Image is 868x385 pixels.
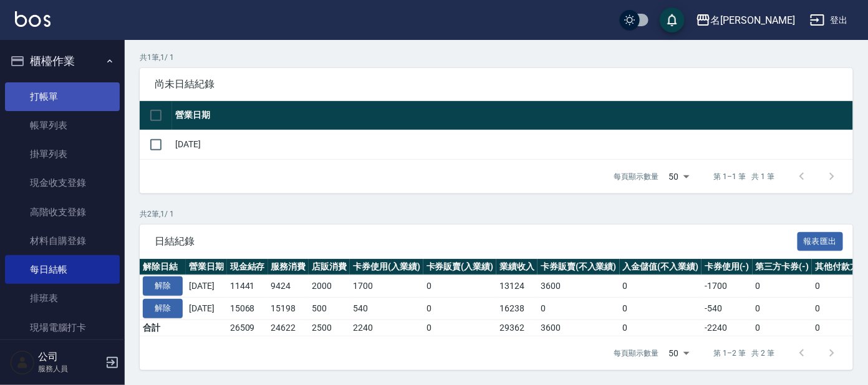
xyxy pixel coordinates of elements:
[614,171,659,182] p: 每頁顯示數量
[538,259,620,275] th: 卡券販賣(不入業績)
[660,7,685,32] button: save
[309,275,350,298] td: 2000
[798,232,844,251] button: 報表匯出
[664,160,694,193] div: 50
[38,363,102,374] p: 服務人員
[227,319,268,336] td: 26509
[714,348,774,359] p: 第 1–2 筆 共 2 筆
[155,235,798,248] span: 日結紀錄
[186,275,227,298] td: [DATE]
[268,275,309,298] td: 9424
[5,45,120,77] button: 櫃檯作業
[350,298,423,320] td: 540
[496,275,538,298] td: 13124
[5,313,120,342] a: 現場電腦打卡
[155,78,838,90] span: 尚未日結紀錄
[5,111,120,140] a: 帳單列表
[140,259,186,275] th: 解除日結
[614,348,659,359] p: 每頁顯示數量
[753,275,813,298] td: 0
[423,298,497,320] td: 0
[702,298,753,320] td: -540
[753,319,813,336] td: 0
[496,319,538,336] td: 29362
[538,298,620,320] td: 0
[702,259,753,275] th: 卡券使用(-)
[5,82,120,111] a: 打帳單
[172,101,853,130] th: 營業日期
[5,284,120,313] a: 排班表
[350,259,423,275] th: 卡券使用(入業績)
[714,171,774,182] p: 第 1–1 筆 共 1 筆
[423,259,497,275] th: 卡券販賣(入業績)
[5,198,120,227] a: 高階收支登錄
[350,275,423,298] td: 1700
[5,168,120,197] a: 現金收支登錄
[172,130,853,159] td: [DATE]
[10,350,35,375] img: Person
[5,140,120,168] a: 掛單列表
[620,275,702,298] td: 0
[186,298,227,320] td: [DATE]
[753,298,813,320] td: 0
[309,319,350,336] td: 2500
[227,275,268,298] td: 11441
[186,259,227,275] th: 營業日期
[309,259,350,275] th: 店販消費
[691,7,800,33] button: 名[PERSON_NAME]
[5,227,120,255] a: 材料自購登錄
[423,275,497,298] td: 0
[140,208,853,220] p: 共 2 筆, 1 / 1
[350,319,423,336] td: 2240
[227,298,268,320] td: 15068
[143,276,183,296] button: 解除
[702,319,753,336] td: -2240
[143,299,183,318] button: 解除
[538,319,620,336] td: 3600
[753,259,813,275] th: 第三方卡券(-)
[268,319,309,336] td: 24622
[620,259,702,275] th: 入金儲值(不入業績)
[702,275,753,298] td: -1700
[309,298,350,320] td: 500
[620,319,702,336] td: 0
[15,11,51,27] img: Logo
[268,298,309,320] td: 15198
[268,259,309,275] th: 服務消費
[711,12,795,28] div: 名[PERSON_NAME]
[5,255,120,284] a: 每日結帳
[496,259,538,275] th: 業績收入
[38,351,102,363] h5: 公司
[140,319,186,336] td: 合計
[805,9,853,32] button: 登出
[538,275,620,298] td: 3600
[664,336,694,370] div: 50
[798,235,844,246] a: 報表匯出
[423,319,497,336] td: 0
[227,259,268,275] th: 現金結存
[620,298,702,320] td: 0
[140,52,853,63] p: 共 1 筆, 1 / 1
[496,298,538,320] td: 16238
